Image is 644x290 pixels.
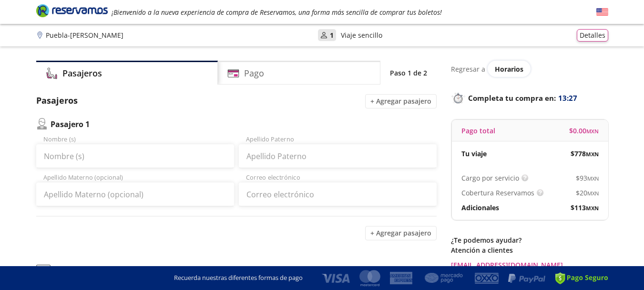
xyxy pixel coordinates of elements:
[390,68,427,78] p: Paso 1 de 2
[451,235,608,245] p: ¿Te podemos ayudar?
[36,3,108,18] i: Brand Logo
[495,64,523,74] span: Horarios
[571,203,599,213] span: $ 113
[586,128,599,135] small: MXN
[451,260,608,270] a: [EMAIL_ADDRESS][DOMAIN_NAME]
[36,144,234,168] input: Nombre (s)
[341,30,382,40] p: Viaje sencillo
[586,204,599,212] small: MXN
[461,126,495,136] p: Pago total
[239,144,437,168] input: Apellido Paterno
[451,64,485,74] p: Regresar a
[586,150,599,158] small: MXN
[587,175,599,182] small: MXN
[571,149,599,159] span: $ 778
[587,190,599,197] small: MXN
[112,8,442,17] em: ¡Bienvenido a la nueva experiencia de compra de Reservamos, una forma más sencilla de comprar tus...
[576,188,599,198] span: $ 20
[596,6,608,18] button: English
[330,30,334,40] p: 1
[461,173,519,183] p: Cargo por servicio
[55,264,437,284] p: Recuerda que deberás presentar una
[36,94,78,108] p: Pasajeros
[576,173,599,183] span: $ 93
[577,29,608,42] button: Detalles
[365,226,437,240] button: + Agregar pasajero
[451,91,608,105] p: Completa tu compra en :
[51,118,90,130] p: Pasajero 1
[46,30,123,40] p: Puebla - [PERSON_NAME]
[365,94,437,108] button: + Agregar pasajero
[569,126,599,136] span: $ 0.00
[36,183,234,206] input: Apellido Materno (opcional)
[558,93,577,104] span: 13:27
[451,61,608,77] div: Regresar a ver horarios
[239,183,437,206] input: Correo electrónico
[55,265,415,284] b: identificación oficial para abordar el autobús y verifica que tus datos de pasajeros estén correc...
[36,3,108,21] a: Brand Logo
[461,188,534,198] p: Cobertura Reservamos
[461,203,499,213] p: Adicionales
[451,245,608,255] p: Atención a clientes
[174,273,303,283] p: Recuerda nuestras diferentes formas de pago
[244,67,264,80] h4: Pago
[461,149,487,159] p: Tu viaje
[62,67,102,80] h4: Pasajeros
